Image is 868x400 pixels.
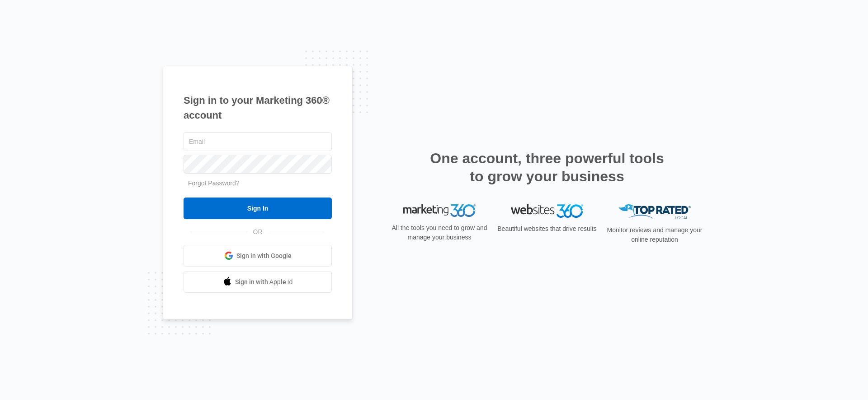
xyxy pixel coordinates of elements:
[184,93,332,123] h1: Sign in to your Marketing 360® account
[618,204,691,219] img: Top Rated Local
[247,227,269,237] span: OR
[511,204,583,217] img: Websites 360
[604,225,705,244] p: Monitor reviews and manage your online reputation
[235,277,293,287] span: Sign in with Apple Id
[188,179,240,187] a: Forgot Password?
[403,204,476,217] img: Marketing 360
[389,223,490,242] p: All the tools you need to grow and manage your business
[427,149,667,185] h2: One account, three powerful tools to grow your business
[184,245,332,267] a: Sign in with Google
[184,198,332,219] input: Sign In
[184,132,332,151] input: Email
[236,251,292,261] span: Sign in with Google
[496,224,598,234] p: Beautiful websites that drive results
[184,271,332,293] a: Sign in with Apple Id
